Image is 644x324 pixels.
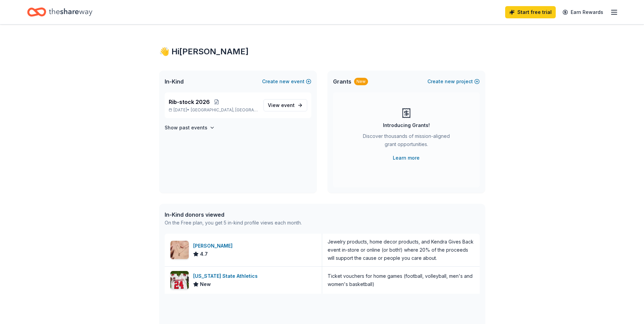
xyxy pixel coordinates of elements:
[165,211,302,219] div: In-Kind donors viewed
[354,78,368,85] div: New
[281,102,295,108] span: event
[328,272,474,288] div: Ticket vouchers for home games (football, volleyball, men's and women's basketball)
[165,124,215,132] button: Show past events
[328,238,474,262] div: Jewelry products, home decor products, and Kendra Gives Back event in-store or online (or both!) ...
[193,242,235,250] div: [PERSON_NAME]
[262,77,311,86] button: Createnewevent
[383,121,430,129] div: Introducing Grants!
[445,77,455,86] span: new
[165,219,302,227] div: On the Free plan, you get 5 in-kind profile views each month.
[170,241,189,259] img: Image for Kendra Scott
[360,132,453,151] div: Discover thousands of mission-aligned grant opportunities.
[193,272,260,280] div: [US_STATE] State Athletics
[27,4,92,20] a: Home
[427,77,480,86] button: Createnewproject
[170,271,189,289] img: Image for Illinois State Athletics
[165,77,184,86] span: In-Kind
[393,154,420,162] a: Learn more
[200,280,211,288] span: New
[169,98,210,106] span: Rib-stock 2026
[169,107,258,113] p: [DATE] •
[558,6,607,18] a: Earn Rewards
[159,46,485,57] div: 👋 Hi [PERSON_NAME]
[165,124,207,132] h4: Show past events
[268,101,295,109] span: View
[191,107,258,113] span: [GEOGRAPHIC_DATA], [GEOGRAPHIC_DATA]
[505,6,556,18] a: Start free trial
[333,77,351,86] span: Grants
[263,99,307,111] a: View event
[279,77,290,86] span: new
[200,250,208,258] span: 4.7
